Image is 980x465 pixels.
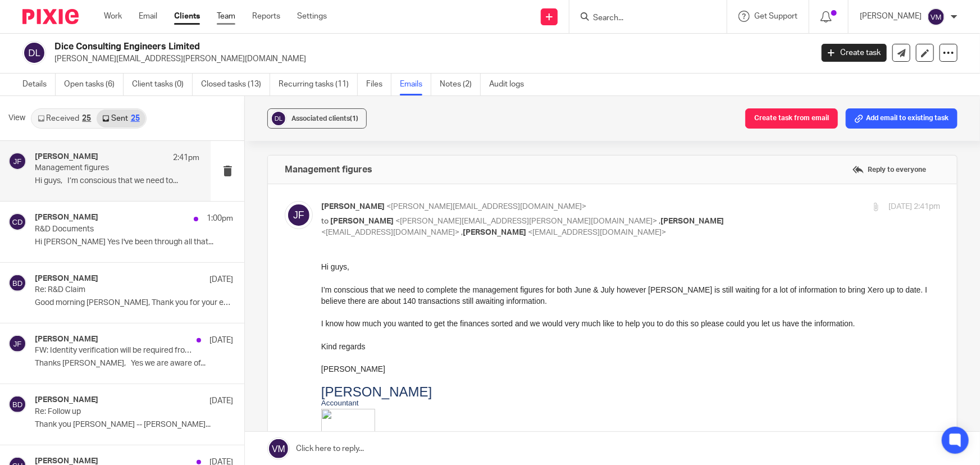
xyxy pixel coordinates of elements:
[35,395,98,405] h4: [PERSON_NAME]
[139,11,157,22] a: Email
[285,164,372,175] h4: Management figures
[321,217,329,225] span: to
[395,217,657,225] span: <[PERSON_NAME][EMAIL_ADDRESS][PERSON_NAME][DOMAIN_NAME]>
[8,335,26,353] img: svg%3E
[35,420,233,430] p: Thank you [PERSON_NAME] -- [PERSON_NAME]...
[267,108,367,129] button: Associated clients(1)
[35,152,98,162] h4: [PERSON_NAME]
[461,229,463,236] span: ,
[386,203,586,211] span: <[PERSON_NAME][EMAIL_ADDRESS][DOMAIN_NAME]>
[8,152,26,170] img: svg%3E
[35,359,233,368] p: Thanks [PERSON_NAME], Yes we are aware of...
[54,41,655,53] h2: Dice Consulting Engineers Limited
[54,53,805,65] p: [PERSON_NAME][EMAIL_ADDRESS][PERSON_NAME][DOMAIN_NAME]
[82,115,91,122] div: 25
[660,217,724,225] span: [PERSON_NAME]
[35,335,98,344] h4: [PERSON_NAME]
[8,112,25,124] span: View
[32,110,97,127] a: Received25
[279,74,358,95] a: Recurring tasks (11)
[489,74,532,95] a: Audit logs
[754,12,797,20] span: Get Support
[850,161,929,178] label: Reply to everyone
[26,180,74,189] span: 07955 282196
[888,201,940,213] p: [DATE] 2:41pm
[35,407,194,417] p: Re: Follow up
[35,163,167,173] p: Management figures
[745,108,838,129] button: Create task from email
[592,13,693,24] input: Search
[35,238,233,247] p: Hi [PERSON_NAME] Yes I've been through all that...
[22,9,79,24] img: Pixie
[35,298,233,308] p: Good morning [PERSON_NAME], Thank you for your email....
[173,152,199,163] p: 2:41pm
[209,274,233,285] p: [DATE]
[927,8,945,26] img: svg%3E
[35,274,98,284] h4: [PERSON_NAME]
[440,74,481,95] a: Notes (2)
[330,217,394,225] span: [PERSON_NAME]
[252,11,280,22] a: Reports
[132,74,193,95] a: Client tasks (0)
[463,229,526,236] span: [PERSON_NAME]
[528,229,666,236] span: <[EMAIL_ADDRESS][DOMAIN_NAME]>
[846,108,958,129] button: Add email to existing task
[64,74,124,95] a: Open tasks (6)
[97,110,145,127] a: Sent25
[22,74,56,95] a: Details
[22,41,46,65] img: svg%3E
[207,213,233,224] p: 1:00pm
[8,274,26,292] img: svg%3E
[201,74,270,95] a: Closed tasks (13)
[35,225,194,234] p: R&D Documents
[285,201,313,229] img: svg%3E
[270,110,287,127] img: svg%3E
[321,229,459,236] span: <[EMAIL_ADDRESS][DOMAIN_NAME]>
[291,115,358,122] span: Associated clients
[860,11,922,22] p: [PERSON_NAME]
[659,217,660,225] span: ,
[209,395,233,407] p: [DATE]
[35,213,98,222] h4: [PERSON_NAME]
[131,115,140,122] div: 25
[74,180,76,189] span: /
[350,115,358,122] span: (1)
[76,180,124,189] span: 0115 9226282
[366,74,391,95] a: Files
[104,11,122,22] a: Work
[297,11,327,22] a: Settings
[8,395,26,413] img: svg%3E
[400,74,431,95] a: Emails
[174,11,200,22] a: Clients
[35,285,194,295] p: Re: R&D Claim
[35,346,194,355] p: FW: Identity verification will be required from [DATE]
[822,44,887,62] a: Create task
[209,335,233,346] p: [DATE]
[8,213,26,231] img: svg%3E
[321,203,385,211] span: [PERSON_NAME]
[22,192,211,200] a: [PERSON_NAME][EMAIL_ADDRESS][DOMAIN_NAME]
[217,11,235,22] a: Team
[35,176,199,186] p: Hi guys, I’m conscious that we need to...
